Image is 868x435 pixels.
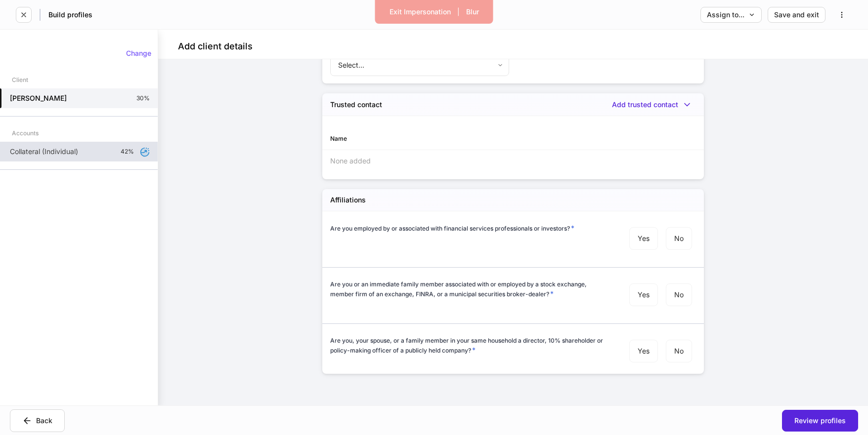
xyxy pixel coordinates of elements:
[330,100,382,110] h5: Trusted contact
[330,223,574,233] h6: Are you employed by or associated with financial services professionals or investors?
[136,94,150,102] p: 30%
[330,279,606,299] h6: Are you or an immediate family member associated with or employed by a stock exchange, member fir...
[782,410,858,432] button: Review profiles
[330,195,366,205] h5: Affiliations
[48,10,92,20] h5: Build profiles
[22,416,52,426] div: Back
[12,71,28,88] div: Client
[330,54,509,76] div: Select...
[466,8,479,15] div: Blur
[460,4,485,20] button: Blur
[774,11,819,18] div: Save and exit
[12,124,39,142] div: Accounts
[330,134,513,143] div: Name
[768,7,825,23] button: Save and exit
[390,8,451,15] div: Exit Impersonation
[330,336,606,355] h6: Are you, your spouse, or a family member in your same household a director, 10% shareholder or po...
[10,93,67,103] h5: [PERSON_NAME]
[707,11,755,18] div: Assign to...
[178,40,253,52] h4: Add client details
[700,7,762,23] button: Assign to...
[120,45,158,61] button: Change
[322,150,704,172] div: None added
[121,148,134,156] p: 42%
[10,409,65,432] button: Back
[10,147,78,157] p: Collateral (Individual)
[383,4,457,20] button: Exit Impersonation
[126,50,151,57] div: Change
[612,100,696,110] button: Add trusted contact
[794,417,846,424] div: Review profiles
